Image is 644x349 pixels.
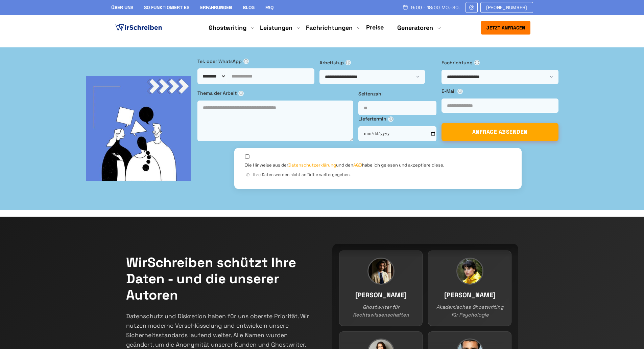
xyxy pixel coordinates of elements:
label: E-Mail [442,87,558,95]
span: ⓘ [457,89,463,94]
label: Tel. oder WhatsApp [197,58,314,65]
h2: WirSchreiben schützt Ihre Daten - und die unserer Autoren [126,255,312,303]
a: Generatoren [397,24,433,32]
h3: [PERSON_NAME] [346,287,415,298]
label: Liefertermin [358,115,436,123]
span: ⓘ [474,60,480,65]
h3: [PERSON_NAME] [435,287,504,298]
a: AGB [353,162,362,168]
img: Email [469,5,475,10]
div: Ihre Daten werden nicht an Dritte weitergegeben. [245,172,511,178]
a: Leistungen [260,24,292,32]
a: Erfahrungen [200,4,232,10]
span: 9:00 - 18:00 Mo.-So. [411,5,460,10]
span: ⓘ [345,60,351,65]
a: Fachrichtungen [306,24,353,32]
a: Ghostwriting [209,24,246,32]
label: Thema der Arbeit [197,89,353,97]
img: Schedule [402,4,408,10]
img: logo ghostwriter-österreich [114,23,163,33]
a: Über uns [111,4,133,10]
span: ⓘ [245,172,251,178]
span: [PHONE_NUMBER] [486,5,527,10]
span: ⓘ [388,116,393,122]
a: Datenschutzerklärung [288,162,336,168]
a: FAQ [265,4,273,10]
span: ⓘ [238,91,244,96]
label: Arbeitstyp [319,59,436,66]
label: Die Hinweise aus der und den habe ich gelesen und akzeptiere diese. [245,162,444,168]
label: Seitenzahl [358,90,436,97]
a: [PHONE_NUMBER] [480,2,533,13]
a: Blog [243,4,255,10]
span: ⓘ [243,59,249,64]
a: Preise [366,23,384,31]
img: bg [86,76,191,181]
button: Jetzt anfragen [481,21,530,35]
button: ANFRAGE ABSENDEN [442,123,558,141]
label: Fachrichtung [442,59,558,66]
a: So funktioniert es [144,4,189,10]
